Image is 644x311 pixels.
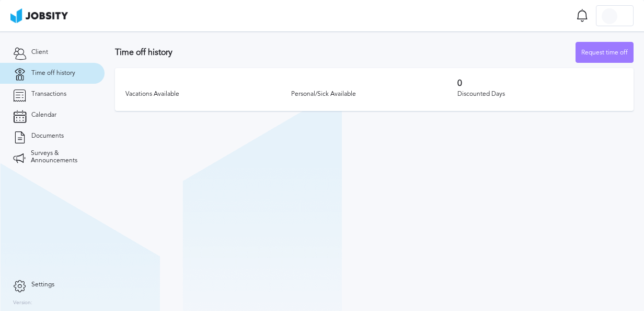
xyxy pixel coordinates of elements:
label: Version: [13,300,32,306]
div: Vacations Available [125,91,291,98]
span: Time off history [31,70,75,77]
span: Settings [31,281,54,288]
span: Calendar [31,112,56,119]
span: Client [31,49,48,56]
span: Documents [31,132,64,140]
div: Personal/Sick Available [291,91,457,98]
h3: 0 [457,79,623,88]
button: Request time off [576,42,634,63]
h3: Time off history [115,48,576,57]
img: ab4bad089aa723f57921c736e9817d99.png [10,8,68,23]
span: Surveys & Announcements [31,150,91,164]
div: Discounted Days [457,91,623,98]
div: Request time off [576,42,633,63]
span: Transactions [31,91,66,98]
